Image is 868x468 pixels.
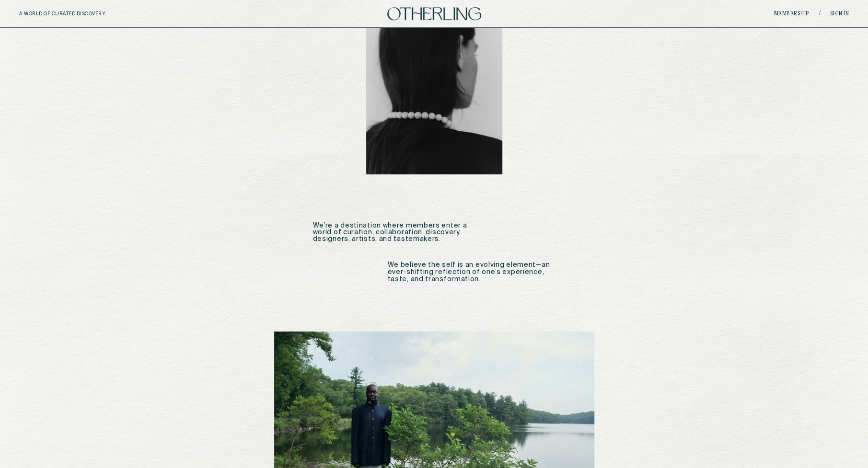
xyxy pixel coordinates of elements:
[830,11,849,17] a: Sign in
[313,222,481,242] p: We’re a destination where members enter a world of curation, collaboration, discovery, designers,...
[366,23,502,174] img: image
[387,7,481,20] img: logo
[388,262,556,284] p: We believe the self is an evolving element—an ever-shifting reflection of one’s experience, taste...
[19,11,148,17] h5: A WORLD OF CURATED DISCOVERY.
[819,10,821,17] span: /
[774,11,810,17] a: Membership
